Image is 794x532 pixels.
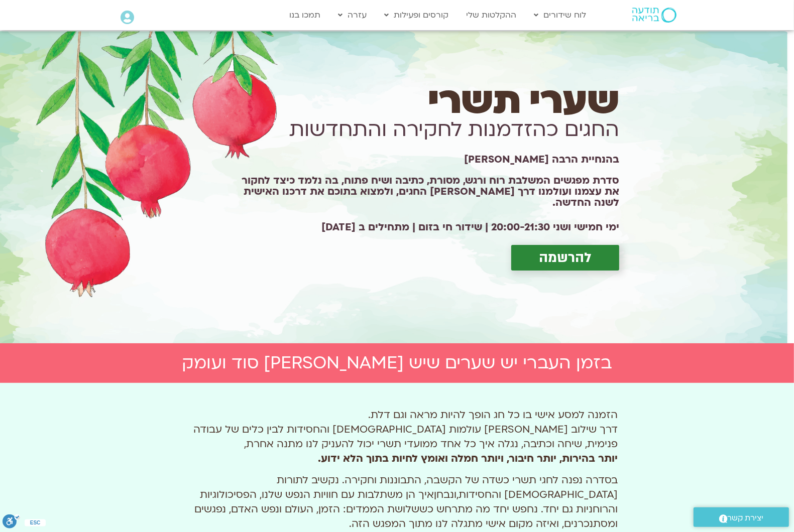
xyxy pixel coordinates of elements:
a: להרשמה [511,245,619,271]
span: להרשמה [539,250,592,265]
a: ההקלטות שלי [462,6,522,25]
h2: ימי חמישי ושני 20:00-21:30 | שידור חי בזום | מתחילים ב [DATE] [226,222,620,233]
a: תמכו בנו [285,6,326,25]
span: בסדרה נפנה לחגי תשרי כשדה של הקשבה, התבוננות וחקירה. נקשיב לתורות [DEMOGRAPHIC_DATA] והחסידות, [277,473,618,501]
a: יצירת קשר [694,507,789,527]
h1: בהנחיית הרבה [PERSON_NAME] [226,158,620,162]
h1: שערי תשרי [226,87,620,115]
a: לוח שידורים [529,6,592,25]
b: יותר בהירות, יותר חיבור, ויותר חמלה ואומץ לחיות בתוך הלא ידוע. [318,452,618,465]
h2: בזמן העברי יש שערים שיש [PERSON_NAME] סוד ועומק [116,353,678,373]
span: איך הן משתלבות עם חוויות הנפש שלנו, הפסיכולוגיות והרוחניות גם יחד. נחפש יחד מה מתרחש כששלושת הממד... [195,488,618,530]
img: תודעה בריאה [632,8,676,23]
h1: סדרת מפגשים המשלבת רוח ורגש, מסורת, כתיבה ושיח פתוח, בה נלמד כיצד לחקור את עצמנו ועולמנו דרך [PER... [226,175,620,208]
h1: החגים כהזדמנות לחקירה והתחדשות [226,116,620,144]
a: קורסים ופעילות [380,6,454,25]
span: יצירת קשר [728,511,764,525]
span: דרך שילוב [PERSON_NAME] עולמות [DEMOGRAPHIC_DATA] והחסידות לבין כלים של עבודה פנימית, שיחה וכתיבה... [194,423,618,451]
a: עזרה [333,6,372,25]
span: הזמנה למסע אישי בו כל חג הופך להיות מראה וגם דלת. [369,408,618,422]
